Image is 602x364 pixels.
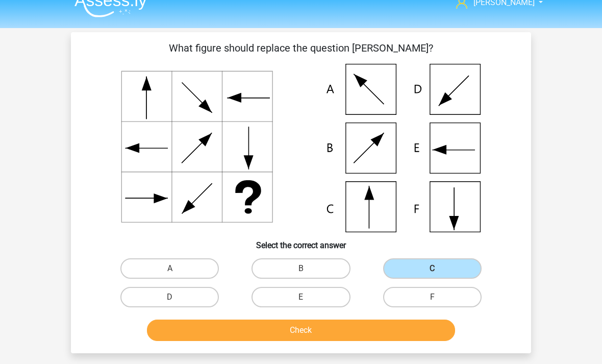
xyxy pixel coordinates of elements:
label: B [252,258,350,279]
label: F [383,287,482,307]
p: What figure should replace the question [PERSON_NAME]? [87,40,515,56]
label: C [383,258,482,279]
label: D [120,287,219,307]
button: Check [147,320,456,341]
h6: Select the correct answer [87,232,515,250]
label: A [120,258,219,279]
label: E [252,287,350,307]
